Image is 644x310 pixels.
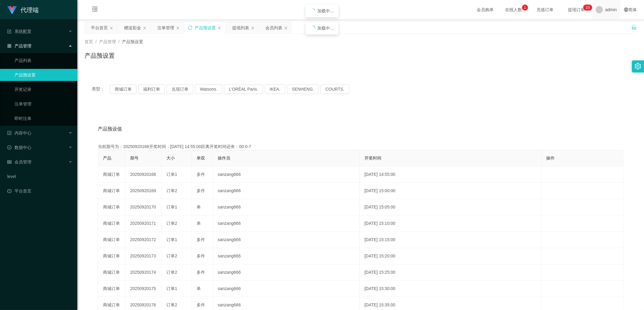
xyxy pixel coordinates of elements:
span: 数据中心 [7,145,31,150]
span: 加载中... [318,26,334,31]
span: 订单1 [166,205,177,209]
td: 商城订单 [98,166,125,183]
i: 图标: appstore-o [7,44,11,48]
span: 在线人数 [502,8,525,12]
button: L'ORÉAL Paris. [224,84,263,94]
span: 产品管理 [99,39,116,44]
td: 商城订单 [98,199,125,215]
span: 多件 [197,172,205,177]
td: sanzang666 [213,166,360,183]
i: icon: loading [310,8,315,13]
td: 商城订单 [98,264,125,281]
i: 图标: profile [7,131,11,135]
td: sanzang666 [213,215,360,232]
i: 图标: global [624,8,628,12]
td: [DATE] 15:05:00 [360,199,542,215]
button: Watsons. [195,84,222,94]
td: [DATE] 15:10:00 [360,215,542,232]
i: 图标: close [251,26,255,30]
a: 产品预设置 [14,69,72,81]
a: 即时注单 [14,112,72,124]
span: 提现订单 [565,8,588,12]
button: SENHENG. [287,84,319,94]
td: 20250920168 [125,166,162,183]
sup: 10 [583,5,592,11]
td: 商城订单 [98,183,125,199]
td: 商城订单 [98,281,125,297]
p: 0 [588,5,590,11]
span: 单 [197,286,201,291]
td: 商城订单 [98,232,125,248]
td: [DATE] 14:55:00 [360,166,542,183]
span: 会员管理 [7,160,31,164]
span: 单双 [197,156,205,160]
span: 多件 [197,253,205,258]
span: 订单1 [166,172,177,177]
td: [DATE] 15:30:00 [360,281,542,297]
i: 图标: check-circle-o [7,145,11,150]
span: 订单2 [166,221,177,226]
td: 20250920171 [125,215,162,232]
i: 图标: sync [188,26,192,30]
td: 20250920169 [125,183,162,199]
span: 产品 [103,156,111,160]
button: COURTS. [321,84,349,94]
div: 平台首页 [91,22,108,34]
div: 提现列表 [232,22,249,34]
div: 赠送彩金 [124,22,141,34]
td: 20250920174 [125,264,162,281]
span: 产品预设值 [98,125,122,133]
span: / [118,39,120,44]
span: 大小 [166,156,175,160]
a: 图标: dashboard平台首页 [7,185,72,197]
td: sanzang666 [213,183,360,199]
i: 图标: setting [635,63,641,69]
span: / [95,39,97,44]
span: 多件 [197,237,205,242]
a: level [7,170,72,182]
span: 订单1 [166,286,177,291]
span: 首页 [85,39,93,44]
i: 图标: close [143,26,146,30]
i: 图标: close [176,26,180,30]
div: 会员列表 [265,22,282,34]
button: 商城订单 [110,84,136,94]
div: 注单管理 [157,22,174,34]
div: 产品预设置 [195,22,216,34]
span: 多件 [197,270,205,275]
td: sanzang666 [213,264,360,281]
i: 图标: close [284,26,288,30]
i: 图标: close [218,26,221,30]
sup: 1 [522,5,528,11]
td: [DATE] 15:25:00 [360,264,542,281]
span: 开奖时间 [364,156,381,160]
span: 类型： [92,84,110,94]
span: 订单1 [166,237,177,242]
td: 20250920172 [125,232,162,248]
h1: 代理端 [21,0,39,20]
img: logo.9652507e.png [7,6,17,15]
p: 1 [524,5,526,11]
i: 图标: menu-fold [85,0,105,20]
a: 产品列表 [14,54,72,66]
div: 当前期号为：20250920168开奖时间：[DATE] 14:55:00距离开奖时间还有：00:0-7 [98,144,623,150]
td: sanzang666 [213,232,360,248]
td: 20250920175 [125,281,162,297]
td: [DATE] 15:15:00 [360,232,542,248]
i: 图标: close [110,26,113,30]
span: 操作 [546,156,555,160]
a: 开奖记录 [14,83,72,95]
a: 注单管理 [14,98,72,110]
button: 福利订单 [138,84,165,94]
span: 内容中心 [7,131,31,135]
td: sanzang666 [213,248,360,264]
span: 订单2 [166,253,177,258]
i: 图标: form [7,29,11,34]
span: 加载中... [318,8,334,13]
span: 系统配置 [7,29,31,34]
span: 订单2 [166,270,177,275]
span: 多件 [197,302,205,307]
td: 商城订单 [98,215,125,232]
span: 产品预设置 [122,39,143,44]
button: IKEA. [265,84,285,94]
